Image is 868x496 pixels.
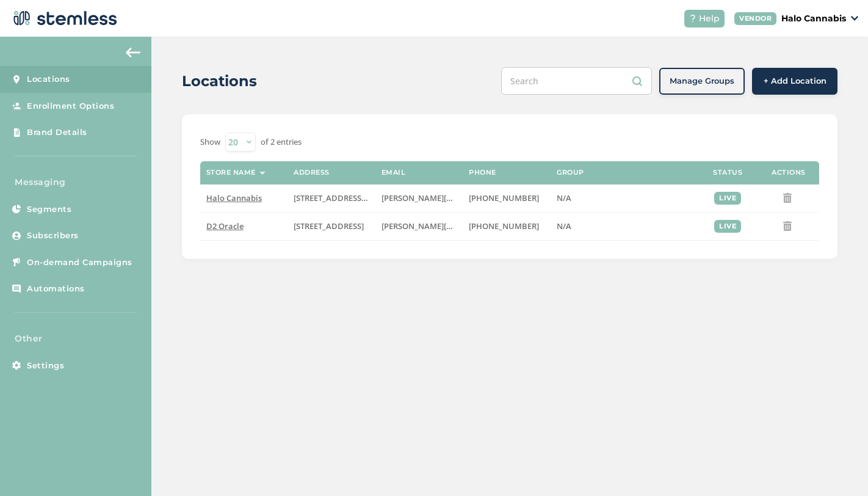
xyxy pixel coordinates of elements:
span: [STREET_ADDRESS][PERSON_NAME] [294,192,426,203]
span: [PERSON_NAME][EMAIL_ADDRESS][PERSON_NAME][DOMAIN_NAME] [382,192,639,203]
label: Status [713,169,742,177]
label: Halo Cannabis [206,193,282,203]
label: Phone [469,169,496,177]
span: Segments [27,203,71,216]
span: [PERSON_NAME][EMAIL_ADDRESS][PERSON_NAME][DOMAIN_NAME] [382,221,639,232]
div: VENDOR [734,12,776,25]
span: Subscribers [27,230,79,242]
label: of 2 entries [261,136,302,148]
label: Email [382,169,406,177]
label: 7710 South Wilmot Road [294,193,369,203]
span: [PHONE_NUMBER] [469,192,539,203]
button: Manage Groups [659,68,745,95]
label: Address [294,169,330,177]
iframe: Chat Widget [807,437,868,496]
img: icon-help-white-03924b79.svg [689,15,696,22]
label: dominique.gamboa@thegreenhalo.com [382,193,457,203]
span: Help [699,12,720,25]
label: N/A [557,221,691,232]
h2: Locations [182,70,257,92]
span: + Add Location [764,75,826,87]
span: Enrollment Options [27,100,114,112]
span: Halo Cannabis [206,192,262,203]
label: N/A [557,193,691,203]
th: Actions [758,161,819,184]
input: Search [501,67,652,95]
img: icon-arrow-back-accent-c549486e.svg [126,48,140,57]
span: Automations [27,283,85,295]
button: + Add Location [752,68,837,95]
label: Store name [206,169,256,177]
span: Manage Groups [670,75,734,87]
span: [PHONE_NUMBER] [469,221,539,232]
span: Locations [27,73,70,86]
p: Halo Cannabis [781,12,846,25]
img: icon-sort-1e1d7615.svg [259,172,266,175]
label: D2 Oracle [206,221,282,232]
span: Settings [27,360,64,372]
div: live [714,192,741,205]
label: (520) 732-4187 [469,221,544,232]
label: dominique.gamboa@thegreenhalo.com [382,221,457,232]
label: (520) 664-2251 [469,193,544,203]
label: 3906 North Oracle Road [294,221,369,232]
span: [STREET_ADDRESS] [294,221,364,232]
span: Brand Details [27,126,87,139]
img: icon_down-arrow-small-66adaf34.svg [851,16,858,21]
div: live [714,220,741,233]
img: logo-dark-0685b13c.svg [10,6,117,31]
label: Group [557,169,584,177]
span: On-demand Campaigns [27,257,132,269]
label: Show [200,136,220,148]
span: D2 Oracle [206,221,244,232]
